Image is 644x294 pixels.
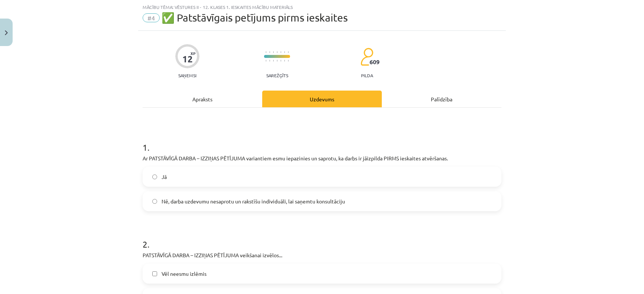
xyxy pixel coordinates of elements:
h1: 2 . [143,226,501,249]
div: Apraksts [143,91,262,107]
span: ✅ Patstāvīgais petījums pirms ieskaites [162,12,348,24]
span: #4 [143,13,160,22]
h1: 1 . [143,129,501,152]
span: Vēl neesmu izlēmis [162,270,206,278]
div: Uzdevums [262,91,382,107]
div: 12 [182,54,193,64]
input: Nē, darba uzdevumu nesaprotu un rakstīšu individuāli, lai saņemtu konsultāciju [152,199,157,204]
img: icon-short-line-57e1e144782c952c97e751825c79c345078a6d821885a25fce030b3d8c18986b.svg [273,60,274,62]
span: 609 [370,59,380,65]
img: icon-short-line-57e1e144782c952c97e751825c79c345078a6d821885a25fce030b3d8c18986b.svg [266,51,266,53]
img: icon-short-line-57e1e144782c952c97e751825c79c345078a6d821885a25fce030b3d8c18986b.svg [288,60,289,62]
img: icon-short-line-57e1e144782c952c97e751825c79c345078a6d821885a25fce030b3d8c18986b.svg [277,60,277,62]
div: Mācību tēma: Vēstures ii - 12. klases 1. ieskaites mācību materiāls [143,4,501,10]
span: Jā [162,173,167,181]
div: Palīdzība [382,91,501,107]
img: icon-close-lesson-0947bae3869378f0d4975bcd49f059093ad1ed9edebbc8119c70593378902aed.svg [5,30,8,35]
img: icon-short-line-57e1e144782c952c97e751825c79c345078a6d821885a25fce030b3d8c18986b.svg [266,60,266,62]
input: Jā [152,174,157,179]
img: icon-short-line-57e1e144782c952c97e751825c79c345078a6d821885a25fce030b3d8c18986b.svg [288,51,289,53]
p: Sarežģīts [266,73,288,78]
p: pilda [361,73,373,78]
img: icon-short-line-57e1e144782c952c97e751825c79c345078a6d821885a25fce030b3d8c18986b.svg [277,51,277,53]
img: icon-short-line-57e1e144782c952c97e751825c79c345078a6d821885a25fce030b3d8c18986b.svg [273,51,274,53]
img: students-c634bb4e5e11cddfef0936a35e636f08e4e9abd3cc4e673bd6f9a4125e45ecb1.svg [360,48,373,66]
span: XP [191,51,195,55]
p: Saņemsi [175,73,199,78]
img: icon-short-line-57e1e144782c952c97e751825c79c345078a6d821885a25fce030b3d8c18986b.svg [269,60,270,62]
img: icon-short-line-57e1e144782c952c97e751825c79c345078a6d821885a25fce030b3d8c18986b.svg [280,60,281,62]
p: Ar PATSTĀVĪGĀ DARBA – IZZIŅAS PĒTĪJUMA variantiem esmu iepazinies un saprotu, ka darbs ir jāizpil... [143,154,501,162]
p: PATSTĀVĪGĀ DARBA – IZZIŅAS PĒTĪJUMA veikšanai izvēlos... [143,251,501,259]
img: icon-short-line-57e1e144782c952c97e751825c79c345078a6d821885a25fce030b3d8c18986b.svg [280,51,281,53]
img: icon-short-line-57e1e144782c952c97e751825c79c345078a6d821885a25fce030b3d8c18986b.svg [284,60,285,62]
span: Nē, darba uzdevumu nesaprotu un rakstīšu individuāli, lai saņemtu konsultāciju [162,197,345,205]
img: icon-short-line-57e1e144782c952c97e751825c79c345078a6d821885a25fce030b3d8c18986b.svg [269,51,270,53]
img: icon-short-line-57e1e144782c952c97e751825c79c345078a6d821885a25fce030b3d8c18986b.svg [284,51,285,53]
input: Vēl neesmu izlēmis [152,271,157,276]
